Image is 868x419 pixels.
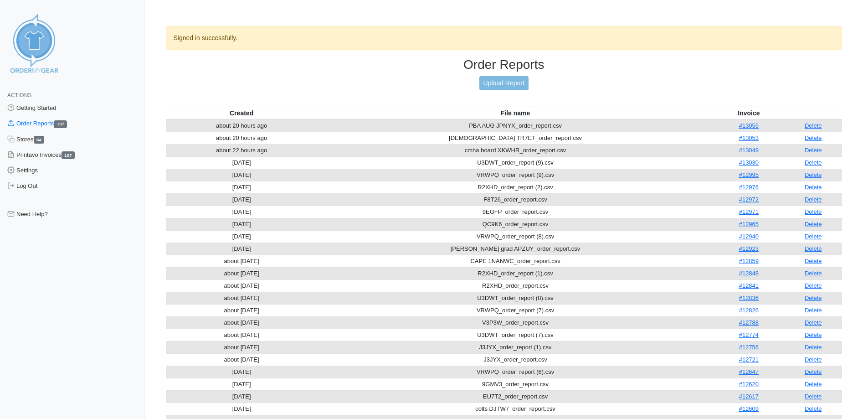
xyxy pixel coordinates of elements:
td: [DATE] [166,206,318,218]
td: [DATE] [166,169,318,181]
span: 64 [34,136,45,144]
td: U3DWT_order_report (8).csv [318,292,714,304]
td: [DEMOGRAPHIC_DATA] TR7ET_order_report.csv [318,132,714,144]
a: #12965 [739,221,759,228]
a: Delete [805,368,822,375]
a: #12923 [739,245,759,252]
td: [DATE] [166,230,318,243]
td: 9EGFP_order_report.csv [318,206,714,218]
a: #13049 [739,147,759,154]
a: Delete [805,344,822,351]
td: about [DATE] [166,255,318,267]
a: #12826 [739,307,759,314]
a: #13030 [739,159,759,166]
div: Signed in successfully. [166,26,842,50]
td: [DATE] [166,378,318,390]
td: PBA AUG JPNYX_order_report.csv [318,119,714,132]
span: Actions [7,92,31,98]
a: #12620 [739,381,759,388]
a: #12721 [739,356,759,363]
a: #12836 [739,295,759,301]
td: about 20 hours ago [166,119,318,132]
td: CAPE 1NANWC_order_report.csv [318,255,714,267]
td: about [DATE] [166,316,318,329]
a: Delete [805,196,822,203]
a: Delete [805,122,822,129]
a: #12788 [739,319,759,326]
td: V3P3W_order_report.csv [318,316,714,329]
td: [DATE] [166,156,318,169]
a: Upload Report [479,76,529,90]
td: R2XHD_order_report (2).csv [318,181,714,193]
td: VRWPQ_order_report (9).csv [318,169,714,181]
a: Delete [805,270,822,277]
td: [DATE] [166,243,318,255]
th: File name [318,107,714,119]
a: #12940 [739,233,759,240]
td: [DATE] [166,218,318,230]
a: Delete [805,147,822,154]
a: Delete [805,258,822,264]
td: VRWPQ_order_report (6).csv [318,366,714,378]
td: about 20 hours ago [166,132,318,144]
a: Delete [805,393,822,400]
span: 107 [62,151,75,159]
a: Delete [805,405,822,412]
td: QC9K6_order_report.csv [318,218,714,230]
a: #13055 [739,122,759,129]
td: about [DATE] [166,329,318,341]
td: J3JYX_order_report (1).csv [318,341,714,353]
td: J3JYX_order_report.csv [318,353,714,366]
a: Delete [805,171,822,178]
td: [DATE] [166,403,318,415]
td: R2XHD_order_report (1).csv [318,267,714,279]
td: about [DATE] [166,341,318,353]
a: Delete [805,134,822,141]
a: Delete [805,307,822,314]
a: #12841 [739,282,759,289]
a: #12756 [739,344,759,351]
td: cmha board XKWHR_order_report.csv [318,144,714,156]
td: EU7T2_order_report.csv [318,390,714,403]
a: #12647 [739,368,759,375]
a: #12971 [739,208,759,215]
a: Delete [805,319,822,326]
td: [DATE] [166,366,318,378]
h3: Order Reports [166,57,842,72]
td: [DATE] [166,193,318,206]
a: Delete [805,159,822,166]
td: [PERSON_NAME] grad APZUY_order_report.csv [318,243,714,255]
a: Delete [805,245,822,252]
td: about [DATE] [166,353,318,366]
a: #12972 [739,196,759,203]
td: R2XHD_order_report.csv [318,279,714,292]
a: #12995 [739,171,759,178]
a: Delete [805,356,822,363]
a: Delete [805,184,822,191]
td: F8T26_order_report.csv [318,193,714,206]
td: about [DATE] [166,279,318,292]
th: Invoice [713,107,784,119]
td: about [DATE] [166,304,318,316]
td: [DATE] [166,181,318,193]
a: #12609 [739,405,759,412]
a: Delete [805,233,822,240]
a: #13053 [739,134,759,141]
td: colts DJTW7_order_report.csv [318,403,714,415]
a: #12848 [739,270,759,277]
a: Delete [805,381,822,388]
span: 107 [54,120,67,128]
a: #12859 [739,258,759,264]
a: Delete [805,221,822,228]
th: Created [166,107,318,119]
td: VRWPQ_order_report (8).csv [318,230,714,243]
a: #12617 [739,393,759,400]
td: about [DATE] [166,267,318,279]
td: U3DWT_order_report (9).csv [318,156,714,169]
a: #12774 [739,331,759,338]
a: Delete [805,295,822,301]
a: Delete [805,208,822,215]
a: Delete [805,282,822,289]
td: U3DWT_order_report (7).csv [318,329,714,341]
td: about 22 hours ago [166,144,318,156]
